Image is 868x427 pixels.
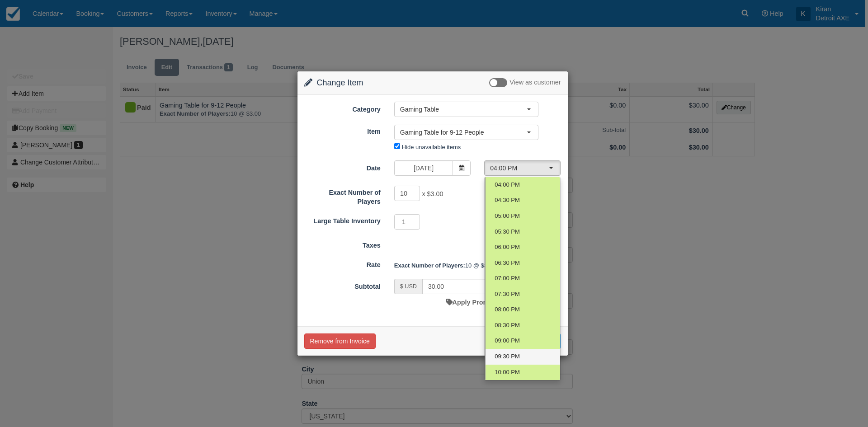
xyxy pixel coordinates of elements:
[495,196,520,205] span: 04:30 PM
[495,243,520,252] span: 06:00 PM
[297,238,387,250] label: Taxes
[297,213,387,226] label: Large Table Inventory
[400,105,527,114] span: Gaming Table
[446,299,528,306] a: Apply Promo or Voucher
[495,337,520,345] span: 09:00 PM
[400,283,417,290] small: $ USD
[304,333,376,349] button: Remove from Invoice
[297,257,387,270] label: Rate
[394,125,538,140] button: Gaming Table for 9-12 People
[394,214,420,230] input: Large Table Inventory
[495,228,520,236] span: 05:30 PM
[495,181,520,189] span: 04:00 PM
[509,79,561,86] span: View as customer
[495,305,520,314] span: 08:00 PM
[490,164,549,173] span: 04:00 PM
[394,186,420,201] input: Exact Number of Players
[400,128,527,137] span: Gaming Table for 9-12 People
[297,102,387,114] label: Category
[495,274,520,283] span: 07:00 PM
[394,102,538,117] button: Gaming Table
[394,262,465,269] strong: Exact Number of Players
[495,212,520,221] span: 05:00 PM
[387,258,568,273] div: 10 @ $3.00
[495,321,520,330] span: 08:30 PM
[297,124,387,136] label: Item
[495,259,520,267] span: 06:30 PM
[297,160,387,173] label: Date
[495,290,520,299] span: 07:30 PM
[402,144,461,150] label: Hide unavailable items
[297,185,387,206] label: Exact Number of Players
[484,160,561,176] button: 04:00 PM
[495,352,520,361] span: 09:30 PM
[422,190,443,197] span: x $3.00
[317,78,363,87] span: Change Item
[297,279,387,291] label: Subtotal
[495,368,520,377] span: 10:00 PM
